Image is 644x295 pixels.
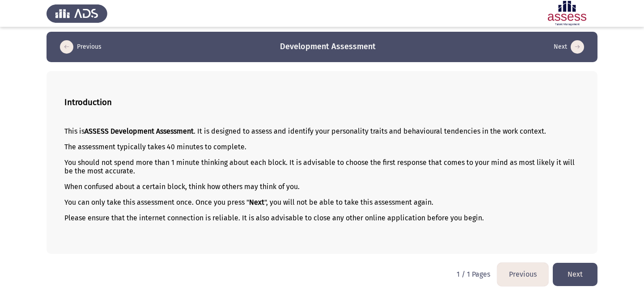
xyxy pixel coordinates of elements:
[47,1,107,26] img: Assess Talent Management logo
[249,198,264,206] b: Next
[537,1,597,26] img: Assessment logo of Development Assessment R1 (EN/AR)
[64,158,580,175] p: You should not spend more than 1 minute thinking about each block. It is advisable to choose the ...
[64,97,112,107] b: Introduction
[64,143,580,151] p: The assessment typically takes 40 minutes to complete.
[57,40,104,54] button: load previous page
[85,127,194,135] b: ASSESS Development Assessment
[64,214,580,222] p: Please ensure that the internet connection is reliable. It is also advisable to close any other o...
[553,263,597,286] button: load next page
[64,198,580,206] p: You can only take this assessment once. Once you press " ", you will not be able to take this ass...
[551,40,587,54] button: load next page
[64,182,580,191] p: When confused about a certain block, think how others may think of you.
[280,41,376,52] h3: Development Assessment
[497,263,548,286] button: load previous page
[457,270,490,278] p: 1 / 1 Pages
[64,127,580,135] p: This is . It is designed to assess and identify your personality traits and behavioural tendencie...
